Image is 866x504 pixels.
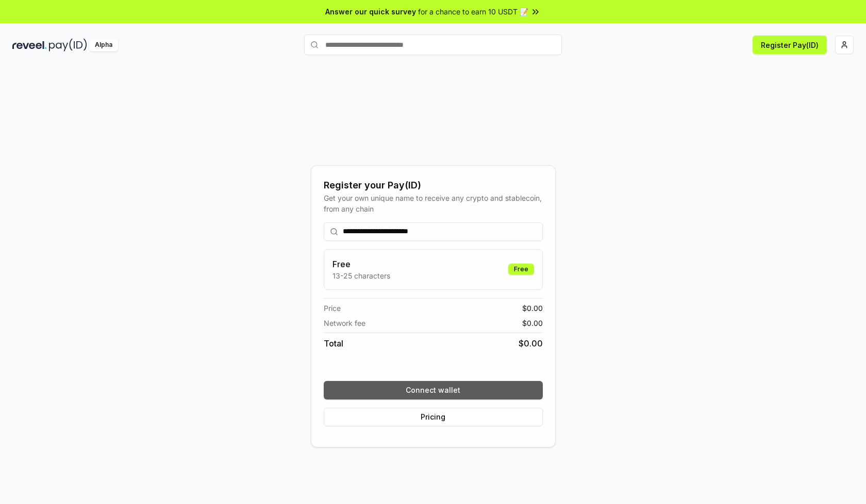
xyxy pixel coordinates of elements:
img: pay_id [49,39,87,51]
button: Pricing [324,408,543,426]
img: reveel_dark [12,39,47,51]
p: 13-25 characters [332,270,390,281]
span: Answer our quick survey [325,6,416,17]
button: Connect wallet [324,381,543,399]
h3: Free [332,258,390,270]
div: Alpha [89,39,118,51]
span: $ 0.00 [522,303,543,314]
span: for a chance to earn 10 USDT 📝 [418,6,528,17]
span: $ 0.00 [522,318,543,328]
div: Free [508,264,534,275]
span: Price [324,303,341,314]
button: Register Pay(ID) [753,36,827,54]
span: Total [324,337,343,350]
div: Register your Pay(ID) [324,178,543,193]
span: $ 0.00 [519,337,543,350]
span: Network fee [324,318,365,328]
div: Get your own unique name to receive any crypto and stablecoin, from any chain [324,193,543,214]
